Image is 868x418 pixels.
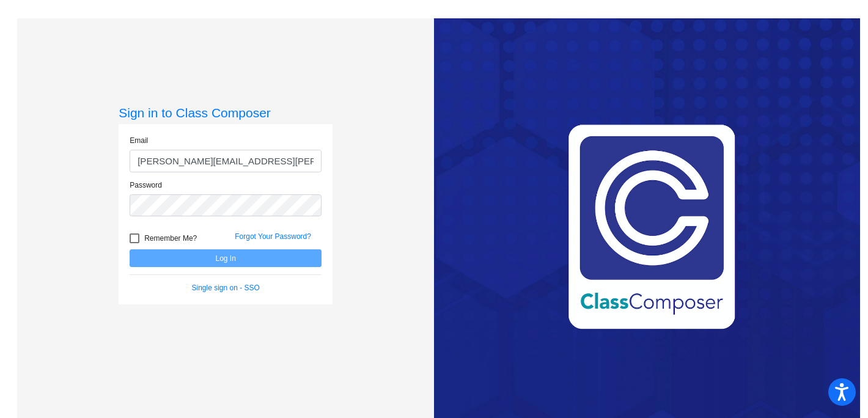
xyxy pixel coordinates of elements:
[119,105,333,120] h3: Sign in to Class Composer
[130,135,148,146] label: Email
[130,180,162,191] label: Password
[130,249,322,267] button: Log In
[192,284,260,292] a: Single sign on - SSO
[144,231,197,246] span: Remember Me?
[235,232,311,241] a: Forgot Your Password?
